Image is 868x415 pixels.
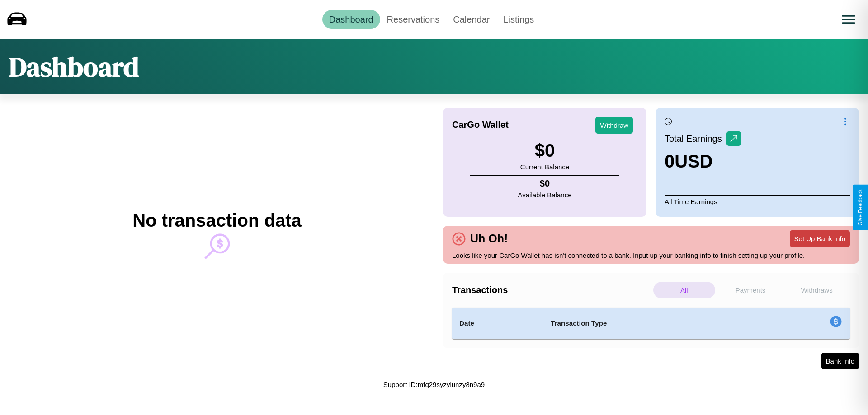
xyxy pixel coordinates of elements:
p: Looks like your CarGo Wallet has isn't connected to a bank. Input up your banking info to finish ... [452,249,850,261]
div: Give Feedback [857,189,863,226]
p: All [653,282,715,298]
h4: Transaction Type [551,318,756,329]
table: simple table [452,308,850,339]
h4: Transactions [452,285,651,295]
button: Bank Info [821,353,859,369]
p: All Time Earnings [665,195,850,208]
h4: Date [459,318,536,329]
button: Open menu [836,7,861,32]
h2: No transaction data [132,210,301,231]
button: Withdraw [595,117,633,134]
p: Withdraws [786,282,848,298]
p: Total Earnings [665,131,726,147]
p: Current Balance [520,161,569,173]
p: Payments [720,282,782,298]
a: Reservations [380,10,447,29]
h4: CarGo Wallet [452,120,509,130]
h4: $ 0 [518,178,572,189]
a: Listings [496,10,541,29]
a: Dashboard [322,10,380,29]
p: Available Balance [518,189,572,201]
p: Support ID: mfq29syzylunzy8n9a9 [383,378,485,391]
h3: 0 USD [665,151,741,172]
button: Set Up Bank Info [790,230,850,247]
h3: $ 0 [520,140,569,161]
h1: Dashboard [9,48,139,85]
a: Calendar [446,10,496,29]
h4: Uh Oh! [466,232,512,245]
